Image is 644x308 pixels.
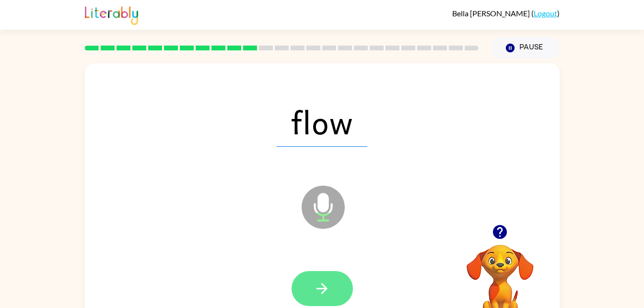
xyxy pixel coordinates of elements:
[534,9,557,18] a: Logout
[277,97,367,147] span: flow
[452,9,531,18] span: Bella [PERSON_NAME]
[452,9,560,18] div: ( )
[85,4,138,25] img: Literably
[490,37,560,59] button: Pause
